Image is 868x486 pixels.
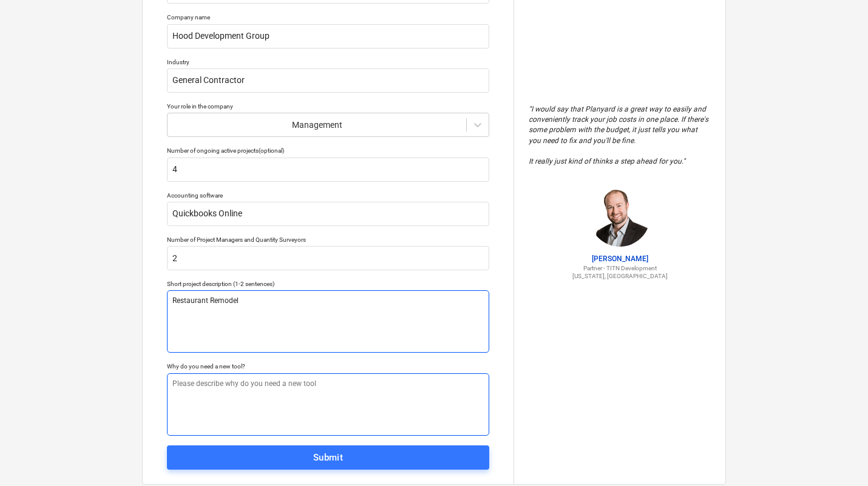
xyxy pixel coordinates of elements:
p: Partner - TITN Development [529,264,711,272]
div: Why do you need a new tool? [167,362,489,370]
p: [US_STATE], [GEOGRAPHIC_DATA] [529,272,711,280]
input: Company name [167,24,489,48]
img: Jordan Cohen [589,186,650,247]
p: " I would say that Planyard is a great way to easily and conveniently track your job costs in one... [529,104,711,167]
p: [PERSON_NAME] [529,254,711,264]
input: Number of Project Managers and Quantity Surveyors [167,246,489,270]
textarea: Restaurant Remodel [167,290,489,353]
div: Number of ongoing active projects (optional) [167,147,489,155]
input: Industry [167,68,489,93]
div: Submit [313,450,344,465]
iframe: Chat Widget [807,428,868,486]
div: Short project description (1-2 sentences) [167,280,489,288]
div: Accounting software [167,191,489,199]
div: Company name [167,13,489,21]
div: Your role in the company [167,102,489,110]
input: Number of ongoing active projects [167,158,489,182]
input: Accounting software [167,202,489,226]
button: Submit [167,445,489,470]
div: Industry [167,58,489,66]
div: Number of Project Managers and Quantity Surveyors [167,236,489,244]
